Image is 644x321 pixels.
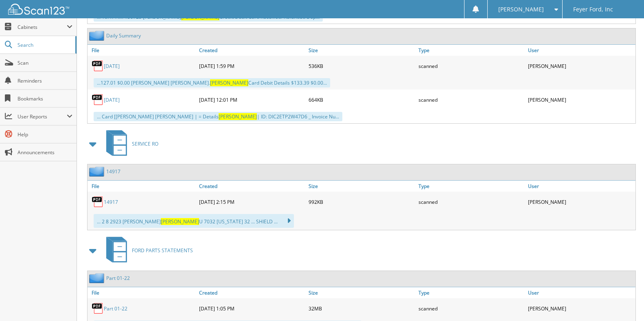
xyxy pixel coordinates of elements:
a: Size [307,45,416,56]
img: PDF.png [92,94,104,106]
div: ... Card [[PERSON_NAME] [PERSON_NAME] | = Details | ID: DIC2ETP2W47D6 _ Invoice Nu... [94,112,342,121]
img: folder2.png [89,31,106,41]
a: FORD PARTS STATEMENTS [101,234,193,266]
span: Help [18,131,72,138]
div: [DATE] 12:01 PM [197,92,307,108]
a: User [526,181,635,192]
a: Type [416,287,526,298]
a: User [526,287,635,298]
a: Type [416,45,526,56]
span: FORD PARTS STATEMENTS [132,247,193,254]
div: scanned [416,92,526,108]
span: Cabinets [18,24,67,31]
a: Type [416,181,526,192]
a: Part 01-22 [106,275,130,282]
span: [PERSON_NAME] [219,113,257,120]
a: [DATE] [104,63,120,70]
div: ...127.01 $0.00 [PERSON_NAME] [PERSON_NAME]. Card Debit Details $133.39 $0.00... [94,78,330,87]
iframe: Chat Widget [603,282,644,321]
span: Announcements [18,149,72,156]
span: Bookmarks [18,95,72,102]
div: scanned [416,300,526,317]
div: [PERSON_NAME] [526,58,635,74]
div: ... 2 8 2923 [PERSON_NAME] U 7032 [US_STATE] 32 ... SHIELD ... [94,214,294,228]
a: Part 01-22 [104,305,127,312]
div: [PERSON_NAME] [526,300,635,317]
span: [PERSON_NAME] [161,218,199,225]
img: PDF.png [92,60,104,72]
span: Reminders [18,77,72,84]
div: 32MB [307,300,416,317]
img: PDF.png [92,302,104,314]
div: [DATE] 1:05 PM [197,300,307,317]
a: 14917 [106,168,120,175]
img: PDF.png [92,196,104,208]
span: Search [18,41,71,48]
a: Size [307,181,416,192]
span: Scan [18,59,72,66]
span: SERVICE RO [132,140,158,147]
div: scanned [416,194,526,210]
img: folder2.png [89,273,106,283]
a: Created [197,181,307,192]
span: [PERSON_NAME] [210,79,248,86]
a: Created [197,45,307,56]
a: [DATE] [104,96,120,103]
div: 992KB [307,194,416,210]
div: [DATE] 2:15 PM [197,194,307,210]
a: 14917 [104,199,118,205]
a: File [88,45,197,56]
div: scanned [416,58,526,74]
div: [PERSON_NAME] [526,92,635,108]
a: Daily Summary [106,32,141,39]
a: File [88,287,197,298]
span: Feyer Ford, Inc [573,7,613,12]
div: [PERSON_NAME] [526,194,635,210]
div: 664KB [307,92,416,108]
img: folder2.png [89,166,106,177]
div: 536KB [307,58,416,74]
a: SERVICE RO [101,128,158,160]
a: Created [197,287,307,298]
img: scan123-logo-white.svg [8,4,69,15]
span: [PERSON_NAME] [498,7,544,12]
a: File [88,181,197,192]
span: User Reports [18,113,67,120]
div: [DATE] 1:59 PM [197,58,307,74]
a: Size [307,287,416,298]
a: User [526,45,635,56]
